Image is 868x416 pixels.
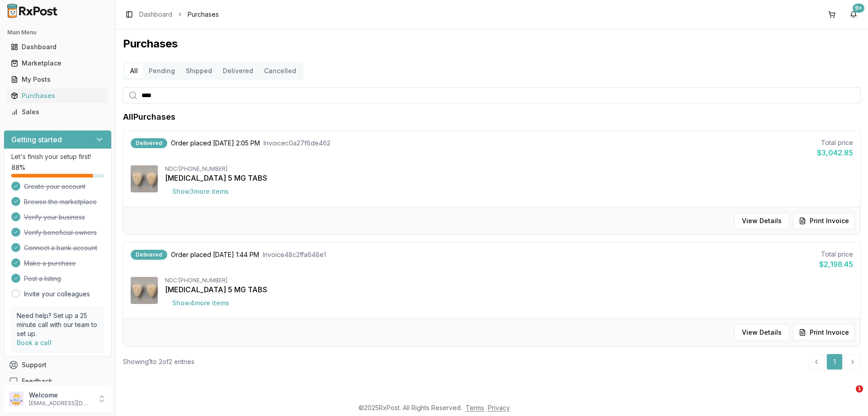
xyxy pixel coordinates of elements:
[11,42,104,51] div: Dashboard
[846,7,861,22] button: 9+
[24,197,97,206] span: Browse the marketplace
[165,173,853,183] div: [MEDICAL_DATA] 5 MG TABS
[143,64,180,78] button: Pending
[4,89,112,103] button: Purchases
[125,64,143,78] button: All
[7,39,108,55] a: Dashboard
[819,259,853,270] div: $2,198.45
[24,274,61,283] span: Post a listing
[165,277,853,284] div: NDC: [PHONE_NUMBER]
[264,139,330,148] span: Invoice c0a27f6de462
[4,373,112,389] button: Feedback
[466,404,484,411] a: Terms
[734,213,789,229] button: View Details
[734,324,789,341] button: View Details
[17,311,99,338] p: Need help? Set up a 25 minute call with our team to set up.
[29,391,92,400] p: Welcome
[171,139,260,148] span: Order placed [DATE] 2:05 PM
[7,88,108,104] a: Purchases
[123,357,194,366] div: Showing 1 to 2 of 2 entries
[263,250,326,259] span: Invoice 48c2ffa648e1
[9,392,24,406] img: User avatar
[853,4,864,13] div: 9+
[4,72,112,87] button: My Posts
[4,4,61,18] img: RxPost Logo
[793,324,855,341] button: Print Invoice
[4,357,112,373] button: Support
[11,108,104,117] div: Sales
[180,64,217,78] button: Shipped
[259,64,302,78] button: Cancelled
[7,104,108,120] a: Sales
[165,183,236,200] button: Show3more items
[856,385,863,393] span: 1
[24,259,76,268] span: Make a purchase
[131,250,167,260] div: Delivered
[24,290,90,299] a: Invite your colleagues
[11,134,62,145] h3: Getting started
[4,105,112,119] button: Sales
[217,64,259,78] button: Delivered
[488,404,510,411] a: Privacy
[165,165,853,173] div: NDC: [PHONE_NUMBER]
[837,385,859,407] iframe: Intercom live chat
[29,400,92,407] p: [EMAIL_ADDRESS][DOMAIN_NAME]
[11,59,104,68] div: Marketplace
[131,165,158,192] img: Bystolic 5 MG TABS
[793,213,855,229] button: Print Invoice
[139,10,219,19] nav: breadcrumb
[11,91,104,100] div: Purchases
[139,10,172,19] a: Dashboard
[131,138,167,148] div: Delivered
[22,377,52,386] span: Feedback
[24,213,85,222] span: Verify your business
[131,277,158,304] img: Bystolic 5 MG TABS
[24,182,85,191] span: Create your account
[11,163,25,172] span: 88 %
[7,29,108,36] h2: Main Menu
[123,37,861,51] h1: Purchases
[24,243,97,252] span: Connect a bank account
[819,250,853,259] div: Total price
[188,10,219,19] span: Purchases
[24,228,97,237] span: Verify beneficial owners
[7,71,108,88] a: My Posts
[123,111,175,123] h1: All Purchases
[11,152,104,161] p: Let's finish your setup first!
[4,56,112,70] button: Marketplace
[817,138,853,147] div: Total price
[4,40,112,54] button: Dashboard
[17,339,52,346] a: Book a call
[165,295,236,311] button: Show4more items
[817,147,853,158] div: $3,042.85
[808,354,861,370] nav: pagination
[11,75,104,84] div: My Posts
[165,284,853,295] div: [MEDICAL_DATA] 5 MG TABS
[826,354,843,370] a: 1
[171,250,259,259] span: Order placed [DATE] 1:44 PM
[7,55,108,71] a: Marketplace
